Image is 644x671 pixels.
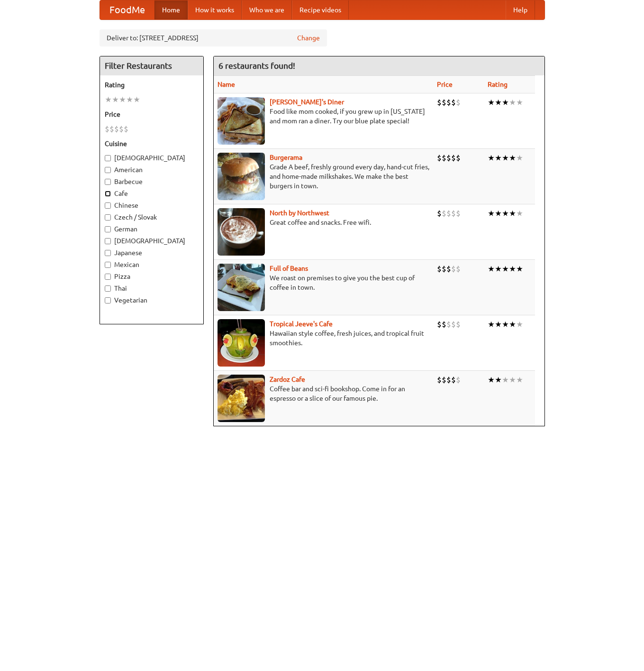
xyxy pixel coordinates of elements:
[495,208,502,219] li: ★
[437,375,442,385] li: $
[488,264,495,274] li: ★
[456,375,461,385] li: $
[218,153,265,200] img: burgerama.jpg
[502,208,509,219] li: ★
[218,375,265,422] img: zardoz.jpg
[442,97,446,108] li: $
[456,264,461,274] li: $
[105,80,199,90] h5: Rating
[502,375,509,385] li: ★
[105,153,199,163] label: [DEMOGRAPHIC_DATA]
[495,264,502,274] li: ★
[188,0,242,19] a: How it works
[516,375,523,385] li: ★
[442,153,446,163] li: $
[105,297,111,303] input: Vegetarian
[100,0,154,19] a: FoodMe
[119,94,126,105] li: ★
[124,124,128,134] li: $
[509,97,516,108] li: ★
[488,375,495,385] li: ★
[456,208,461,219] li: $
[105,139,199,148] h5: Cuisine
[270,98,344,106] a: [PERSON_NAME]'s Diner
[105,248,199,257] label: Japanese
[100,56,203,75] h4: Filter Restaurants
[509,319,516,330] li: ★
[451,375,456,385] li: $
[437,81,453,88] a: Price
[112,94,119,105] li: ★
[105,191,111,197] input: Cafe
[242,0,292,19] a: Who we are
[105,202,111,209] input: Chinese
[218,107,429,126] p: Food like mom cooked, if you grew up in [US_STATE] and mom ran a diner. Try our blue plate special!
[451,153,456,163] li: $
[488,153,495,163] li: ★
[516,319,523,330] li: ★
[442,375,446,385] li: $
[506,0,535,19] a: Help
[488,81,508,88] a: Rating
[270,376,305,383] a: Zardoz Cafe
[488,97,495,108] li: ★
[154,0,188,19] a: Home
[105,262,111,268] input: Mexican
[437,97,442,108] li: $
[456,153,461,163] li: $
[446,319,451,330] li: $
[105,295,199,305] label: Vegetarian
[437,208,442,219] li: $
[488,208,495,219] li: ★
[105,124,109,134] li: $
[105,179,111,185] input: Barbecue
[105,94,112,105] li: ★
[100,29,327,46] div: Deliver to: [STREET_ADDRESS]
[488,319,495,330] li: ★
[451,208,456,219] li: $
[270,154,302,161] a: Burgerama
[270,320,333,328] b: Tropical Jeeve's Cafe
[509,208,516,219] li: ★
[509,153,516,163] li: ★
[105,165,199,175] label: American
[446,97,451,108] li: $
[502,153,509,163] li: ★
[218,273,429,292] p: We roast on premises to give you the best cup of coffee in town.
[446,375,451,385] li: $
[105,236,199,246] label: [DEMOGRAPHIC_DATA]
[105,201,199,210] label: Chinese
[270,265,308,272] a: Full of Beans
[516,264,523,274] li: ★
[297,33,320,43] a: Change
[218,264,265,311] img: beans.jpg
[451,97,456,108] li: $
[105,212,199,222] label: Czech / Slovak
[114,124,119,134] li: $
[516,153,523,163] li: ★
[105,224,199,234] label: German
[105,238,111,244] input: [DEMOGRAPHIC_DATA]
[218,61,295,70] ng-pluralize: 6 restaurants found!
[437,153,442,163] li: $
[270,209,329,217] a: North by Northwest
[105,167,111,173] input: American
[105,226,111,232] input: German
[119,124,124,134] li: $
[516,97,523,108] li: ★
[105,260,199,269] label: Mexican
[218,218,429,227] p: Great coffee and snacks. Free wifi.
[218,162,429,191] p: Grade A beef, freshly ground every day, hand-cut fries, and home-made milkshakes. We make the bes...
[218,97,265,145] img: sallys.jpg
[502,97,509,108] li: ★
[451,319,456,330] li: $
[446,264,451,274] li: $
[446,208,451,219] li: $
[218,319,265,367] img: jeeves.jpg
[105,250,111,256] input: Japanese
[495,153,502,163] li: ★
